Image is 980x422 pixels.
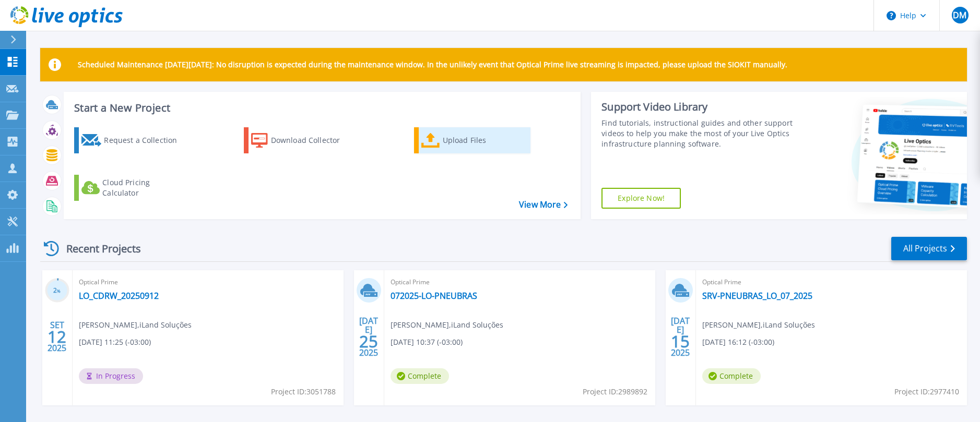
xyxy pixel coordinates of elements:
[104,130,187,151] div: Request a Collection
[57,288,61,294] span: %
[48,332,66,341] span: 12
[601,100,793,114] div: Support Video Library
[271,130,355,151] div: Download Collector
[79,291,159,301] a: LO_CDRW_20250912
[79,319,192,331] span: [PERSON_NAME] , iLand Soluções
[45,285,69,297] h3: 2
[519,200,568,210] a: View More
[102,177,186,198] div: Cloud Pricing Calculator
[391,276,649,288] span: Optical Prime
[891,237,967,260] a: All Projects
[391,319,503,331] span: [PERSON_NAME] , iLand Soluções
[702,368,761,384] span: Complete
[40,236,155,261] div: Recent Projects
[391,336,463,348] span: [DATE] 10:37 (-03:00)
[74,102,567,114] h3: Start a New Project
[79,368,143,384] span: In Progress
[271,386,336,397] span: Project ID: 3051788
[601,118,793,149] div: Find tutorials, instructional guides and other support videos to help you make the most of your L...
[670,318,690,356] div: [DATE] 2025
[702,319,815,331] span: [PERSON_NAME] , iLand Soluções
[359,337,378,346] span: 25
[391,291,477,301] a: 072025-LO-PNEUBRAS
[79,276,337,288] span: Optical Prime
[78,61,787,69] p: Scheduled Maintenance [DATE][DATE]: No disruption is expected during the maintenance window. In t...
[702,291,812,301] a: SRV-PNEUBRAS_LO_07_2025
[583,386,647,397] span: Project ID: 2989892
[47,318,67,356] div: SET 2025
[702,336,774,348] span: [DATE] 16:12 (-03:00)
[391,368,449,384] span: Complete
[414,127,530,153] a: Upload Files
[953,11,966,19] span: DM
[443,130,526,151] div: Upload Files
[702,276,961,288] span: Optical Prime
[601,188,681,209] a: Explore Now!
[74,127,191,153] a: Request a Collection
[244,127,360,153] a: Download Collector
[359,318,379,356] div: [DATE] 2025
[671,337,690,346] span: 15
[79,336,151,348] span: [DATE] 11:25 (-03:00)
[894,386,959,397] span: Project ID: 2977410
[74,175,191,201] a: Cloud Pricing Calculator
